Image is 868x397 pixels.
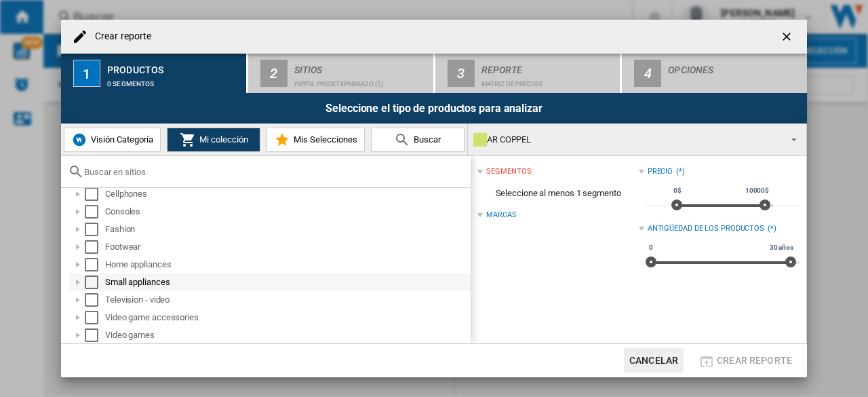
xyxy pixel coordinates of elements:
[743,185,771,196] span: 10000$
[648,223,764,234] div: Antigüedad de los productos
[780,30,796,46] ng-md-icon: getI18NText('BUTTONS.CLOSE_DIALOG')
[73,60,100,87] div: 1
[105,293,469,307] div: Television - video
[634,60,661,87] div: 4
[71,132,87,148] img: wiser-icon-blue.png
[624,348,684,373] button: Cancelar
[85,187,105,201] md-checkbox: Select
[64,128,161,152] button: Visión Categoría
[647,242,655,253] span: 0
[694,348,796,373] button: Crear reporte
[294,73,428,88] div: Perfil predeterminado (5)
[85,258,105,271] md-checkbox: Select
[105,187,469,201] div: Cellphones
[481,59,615,73] div: Reporte
[85,223,105,236] md-checkbox: Select
[85,293,105,307] md-checkbox: Select
[105,205,469,219] div: Consoles
[107,73,241,88] div: 0 segmentos
[85,328,105,342] md-checkbox: Select
[105,240,469,254] div: Footwear
[85,240,105,254] md-checkbox: Select
[167,128,260,152] button: Mi colección
[648,166,673,177] div: Precio
[105,328,469,342] div: Video games
[105,223,469,236] div: Fashion
[105,311,469,324] div: Video game accessories
[435,54,622,93] button: 3 Reporte Matriz de precios
[410,134,441,145] span: Buscar
[196,134,248,145] span: Mi colección
[622,54,807,93] button: 4 Opciones
[61,93,807,124] div: Seleccione el tipo de productos para analizar
[267,128,365,152] button: Mis Selecciones
[448,60,475,87] div: 3
[105,276,469,289] div: Small appliances
[85,276,105,289] md-checkbox: Select
[768,242,795,253] span: 30 años
[671,185,684,196] span: 0$
[84,167,464,177] input: Buscar en sitios
[371,128,465,152] button: Buscar
[668,59,802,73] div: Opciones
[486,210,516,221] div: Marcas
[290,134,357,145] span: Mis Selecciones
[473,130,779,149] div: AR COPPEL
[717,355,792,366] span: Crear reporte
[774,23,802,50] button: getI18NText('BUTTONS.CLOSE_DIALOG')
[85,311,105,324] md-checkbox: Select
[477,181,638,206] span: Seleccione al menos 1 segmento
[61,54,248,93] button: 1 Productos 0 segmentos
[248,54,435,93] button: 2 Sitios Perfil predeterminado (5)
[486,166,531,177] div: segmentos
[107,59,241,73] div: Productos
[294,59,428,73] div: Sitios
[481,73,615,88] div: Matriz de precios
[105,258,469,271] div: Home appliances
[85,205,105,219] md-checkbox: Select
[87,134,153,145] span: Visión Categoría
[260,60,288,87] div: 2
[88,30,151,43] h4: Crear reporte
